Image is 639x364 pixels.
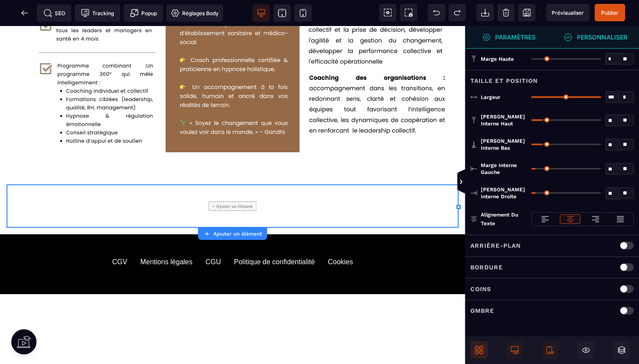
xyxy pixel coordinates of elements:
[470,210,527,228] p: Alignement du texte
[130,9,157,17] span: Popup
[166,4,223,22] span: Favicon
[449,4,466,21] span: Rétablir
[16,4,33,22] span: Retour
[37,4,71,22] span: Métadata SEO
[379,4,396,21] span: Voir les composants
[552,26,639,49] span: Ouvrir le gestionnaire de styles
[481,113,527,127] span: [PERSON_NAME] interne haut
[81,9,114,17] span: Tracking
[497,4,515,21] span: Nettoyage
[470,305,494,316] p: Ombre
[481,56,514,62] span: Marge haute
[206,232,221,240] default: CGU
[518,4,536,21] span: Enregistrer
[470,284,491,294] p: Coins
[465,70,639,86] div: Taille et position
[470,240,521,251] p: Arrière-plan
[506,341,523,359] span: Afficher le desktop
[75,4,120,22] span: Code de suivi
[213,231,262,237] strong: Ajouter un élément
[465,26,552,49] span: Ouvrir le gestionnaire de styles
[428,4,445,21] span: Défaire
[476,4,494,21] span: Importer
[481,94,500,101] span: Largeur
[577,34,627,40] strong: Personnaliser
[140,232,193,240] default: Mentions légales
[253,4,270,22] span: Voir bureau
[465,169,474,195] span: Afficher les vues
[613,341,630,359] span: Ouvrir les calques
[577,341,595,359] span: Masquer le bloc
[595,4,625,21] span: Enregistrer le contenu
[198,228,267,240] button: Ajouter un élément
[481,186,527,200] span: [PERSON_NAME] interne droite
[328,232,353,240] default: Cookies
[470,262,503,272] p: Bordure
[112,232,127,240] default: CGV
[234,232,315,240] default: Politique de confidentialité
[542,341,559,359] span: Afficher le mobile
[546,4,589,21] span: Aperçu
[495,34,536,40] strong: Paramètres
[601,10,619,16] span: Publier
[43,9,65,17] span: SEO
[273,4,291,22] span: Voir tablette
[470,341,488,359] span: Ouvrir les blocs
[294,4,312,22] span: Voir mobile
[481,162,527,176] span: Marge interne gauche
[171,9,219,17] span: Réglages Body
[481,138,527,151] span: [PERSON_NAME] interne bas
[552,10,584,16] span: Prévisualiser
[400,4,417,21] span: Capture d'écran
[123,4,163,22] span: Créer une alerte modale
